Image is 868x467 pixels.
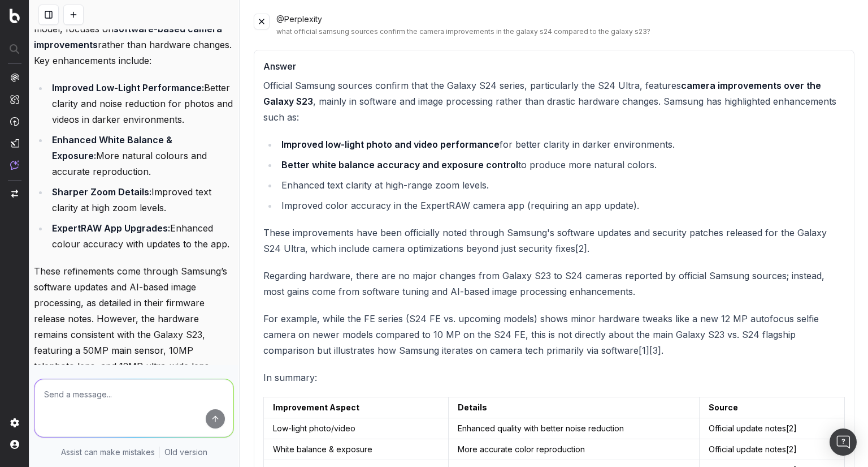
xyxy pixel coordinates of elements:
li: Improved color accuracy in the ExpertRAW camera app (requiring an app update). [278,198,845,213]
strong: Improved Low-Light Performance: [52,82,204,93]
td: Details [448,397,700,418]
li: Enhanced text clarity at high-range zoom levels. [278,177,845,193]
p: In summary: [263,370,845,385]
strong: Sharper Zoom Details: [52,186,151,198]
div: what official samsung sources confirm the camera improvements in the galaxy s24 compared to the g... [276,27,854,36]
td: More accurate color reproduction [448,439,700,460]
strong: ExpertRAW App Upgrades: [52,222,170,234]
td: Source [700,397,845,418]
a: Old version [164,447,207,458]
td: Enhanced quality with better noise reduction [448,418,700,439]
td: White balance & exposure [264,439,448,460]
img: Setting [10,418,19,427]
div: Open Intercom Messenger [830,429,857,456]
p: These improvements have been officially noted through Samsung's software updates and security pat... [263,225,845,256]
td: Official update notes[2] [700,418,845,439]
h3: Answer [263,59,845,73]
td: Low-light photo/video [264,418,448,439]
p: Regarding hardware, there are no major changes from Galaxy S23 to S24 cameras reported by officia... [263,268,845,299]
img: Analytics [10,73,19,82]
img: Switch project [11,190,18,198]
p: For example, while the FE series (S24 FE vs. upcoming models) shows minor hardware tweaks like a ... [263,311,845,358]
td: Official update notes[2] [700,439,845,460]
img: Assist [10,160,19,170]
strong: Enhanced White Balance & Exposure: [52,134,175,161]
li: for better clarity in darker environments. [278,136,845,152]
li: Better clarity and noise reduction for photos and videos in darker environments. [49,80,234,127]
strong: Improved low-light photo and video performance [281,139,500,150]
li: Enhanced colour accuracy with updates to the app. [49,220,234,252]
img: Studio [10,139,19,148]
img: Activation [10,117,19,126]
li: Improved text clarity at high zoom levels. [49,184,234,216]
li: to produce more natural colors. [278,157,845,173]
p: Assist can make mistakes [61,447,155,458]
img: Intelligence [10,95,19,104]
div: @Perplexity [276,14,854,36]
img: My account [10,440,19,449]
li: More natural colours and accurate reproduction. [49,132,234,179]
td: Improvement Aspect [264,397,448,418]
p: Official Samsung sources confirm that the Galaxy S24 series, particularly the S24 Ultra, features... [263,78,845,125]
strong: Better white balance accuracy and exposure control [281,159,518,170]
img: Botify logo [10,8,20,23]
p: These refinements come through Samsung’s software updates and AI-based image processing, as detai... [34,263,234,374]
